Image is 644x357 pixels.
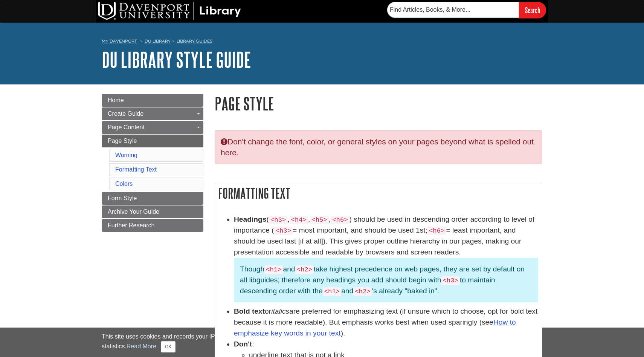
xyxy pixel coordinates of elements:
[115,181,133,187] a: Colors
[102,205,203,218] a: Archive Your Guide
[519,2,546,18] input: Search
[234,306,538,339] li: or are preferred for emphasizing text (if unsure which to choose, opt for bold text because it is...
[108,195,137,201] span: Form Style
[295,265,314,274] code: <h2>
[215,183,542,203] h2: Formatting Text
[215,94,542,113] h1: Page Style
[161,341,175,352] button: Close
[102,192,203,205] a: Form Style
[102,48,251,71] a: DU Library Style Guide
[310,216,328,224] code: <h5>
[108,208,159,215] span: Archive Your Guide
[102,94,203,107] a: Home
[234,307,265,315] span: Bold text
[274,227,293,235] code: <h3>
[290,216,308,224] code: <h4>
[115,166,157,173] a: Formatting Text
[234,340,252,348] strong: Don't
[234,214,538,302] li: ( , , , ) should be used in descending order according to level of importance ( = most important,...
[108,124,145,130] span: Page Content
[102,219,203,232] a: Further Research
[427,227,446,235] code: <h6>
[145,38,171,44] a: DU Library
[127,343,156,349] a: Read More
[441,276,459,285] code: <h3>
[387,2,546,18] form: Searches DU Library's articles, books, and more
[387,2,519,18] input: Find Articles, Books, & More...
[102,121,203,134] a: Page Content
[331,216,349,224] code: <h6>
[102,332,542,352] div: This site uses cookies and records your IP address for usage statistics. Additionally, we use Goo...
[98,2,241,20] img: DU Library
[102,94,203,232] div: Guide Page Menu
[102,135,203,147] a: Page Style
[108,222,155,228] span: Further Research
[177,38,212,44] a: Library Guides
[271,307,289,315] em: italics
[102,107,203,120] a: Create Guide
[234,215,266,223] strong: Headings
[108,110,143,117] span: Create Guide
[353,287,372,296] code: <h2>
[323,287,341,296] code: <h1>
[221,136,536,158] p: Don't change the font, color, or general styles on your pages beyond what is spelled out here.
[269,216,287,224] code: <h3>
[115,152,137,158] a: Warning
[108,138,137,144] span: Page Style
[234,258,538,303] p: Though and take highest precedence on web pages, they are set by default on all libguides; theref...
[108,97,124,103] span: Home
[102,36,542,48] nav: breadcrumb
[264,265,283,274] code: <h1>
[102,38,137,44] a: My Davenport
